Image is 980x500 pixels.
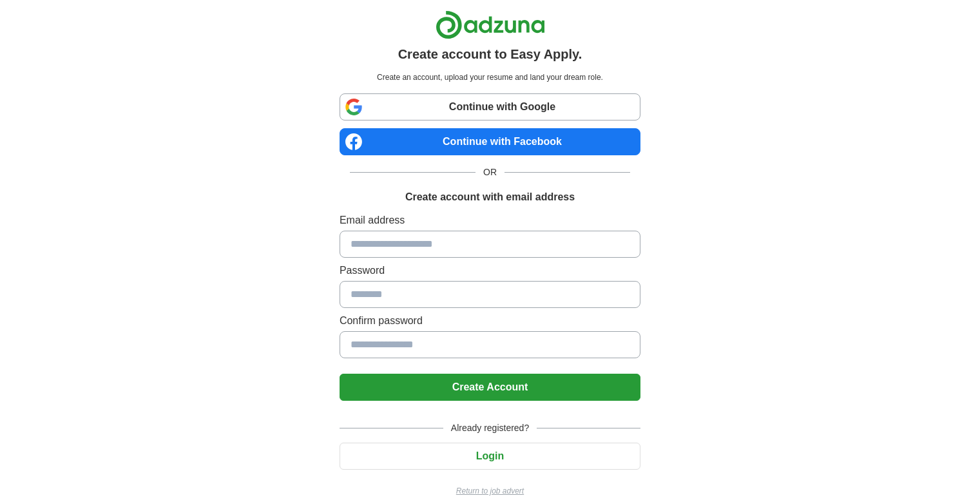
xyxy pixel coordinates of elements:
[340,450,640,461] a: Login
[340,313,640,329] label: Confirm password
[340,443,640,470] button: Login
[342,72,638,83] p: Create an account, upload your resume and land your dream role.
[340,263,640,278] label: Password
[405,189,575,205] h1: Create account with email address
[476,166,504,179] span: OR
[340,485,640,497] a: Return to job advert
[340,213,640,228] label: Email address
[398,44,582,64] h1: Create account to Easy Apply.
[340,93,640,120] a: Continue with Google
[340,128,640,155] a: Continue with Facebook
[443,421,537,435] span: Already registered?
[340,374,640,401] button: Create Account
[436,10,545,39] img: Adzuna logo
